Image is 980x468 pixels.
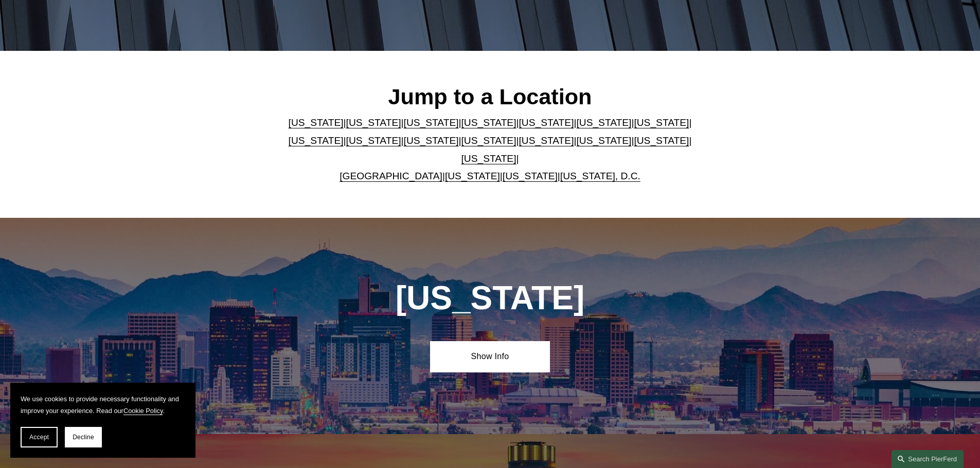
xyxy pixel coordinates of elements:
a: [US_STATE] [461,153,516,164]
span: Accept [29,434,49,441]
a: [US_STATE] [404,135,459,146]
a: [US_STATE] [576,117,631,128]
p: | | | | | | | | | | | | | | | | | | [280,114,700,185]
a: [US_STATE] [503,171,558,181]
button: Decline [65,427,102,447]
a: [US_STATE] [519,135,574,146]
a: [US_STATE] [461,117,516,128]
a: [GEOGRAPHIC_DATA] [340,171,442,181]
span: Decline [73,434,94,441]
section: Cookie banner [10,383,195,458]
a: [US_STATE] [461,135,516,146]
a: [US_STATE] [634,117,689,128]
a: Search this site [892,450,964,468]
a: [US_STATE] [289,135,344,146]
p: We use cookies to provide necessary functionality and improve your experience. Read our . [21,393,185,417]
a: [US_STATE] [404,117,459,128]
a: [US_STATE] [634,135,689,146]
a: [US_STATE] [576,135,631,146]
a: [US_STATE] [519,117,574,128]
button: Accept [21,427,58,447]
a: [US_STATE] [289,117,344,128]
a: [US_STATE] [346,135,401,146]
h2: Jump to a Location [280,83,700,110]
a: Cookie Policy [123,407,163,415]
a: [US_STATE], D.C. [560,171,640,181]
a: [US_STATE] [445,171,500,181]
a: [US_STATE] [346,117,401,128]
a: Show Info [430,341,550,372]
h1: [US_STATE] [340,279,640,317]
